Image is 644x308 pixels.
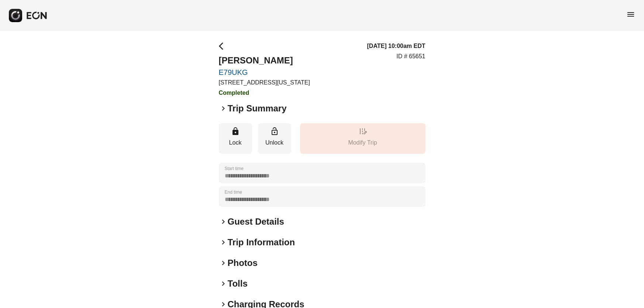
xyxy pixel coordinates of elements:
[228,278,248,290] h2: Tolls
[219,42,228,51] span: arrow_back_ios
[262,138,287,147] p: Unlock
[231,127,240,136] span: lock
[219,89,310,97] h3: Completed
[258,123,291,154] button: Unlock
[219,123,252,154] button: Lock
[367,42,426,51] h3: [DATE] 10:00am EDT
[219,78,310,87] p: [STREET_ADDRESS][US_STATE]
[219,259,228,267] span: keyboard_arrow_right
[270,127,279,136] span: lock_open
[219,217,228,226] span: keyboard_arrow_right
[396,52,425,61] p: ID # 65651
[219,279,228,288] span: keyboard_arrow_right
[228,236,295,248] h2: Trip Information
[228,103,287,114] h2: Trip Summary
[223,138,248,147] p: Lock
[219,238,228,247] span: keyboard_arrow_right
[219,104,228,113] span: keyboard_arrow_right
[228,216,284,228] h2: Guest Details
[219,68,310,77] a: E79UKG
[228,257,258,269] h2: Photos
[219,55,310,66] h2: [PERSON_NAME]
[626,10,635,19] span: menu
